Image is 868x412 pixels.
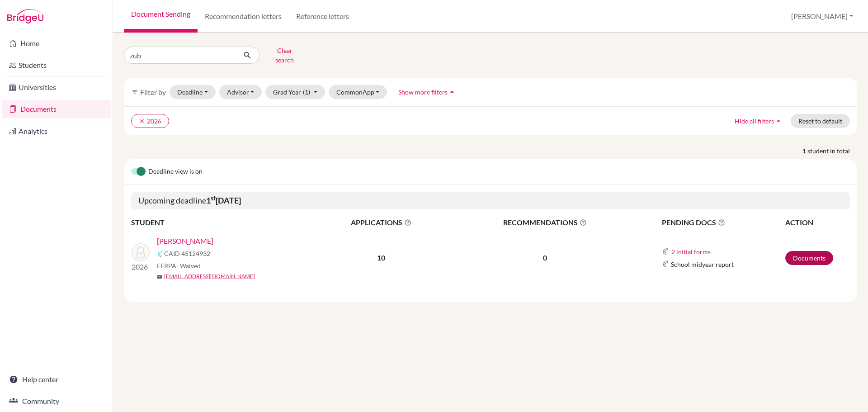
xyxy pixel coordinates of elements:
[727,114,791,128] button: Hide all filtersarrow_drop_up
[671,260,734,269] span: School midyear report
[164,249,210,258] span: CAID 45124932
[265,85,325,99] button: Grad Year(1)
[2,56,111,74] a: Students
[735,117,774,125] span: Hide all filters
[787,8,857,25] button: [PERSON_NAME]
[807,146,857,156] span: student in total
[303,88,310,96] span: (1)
[662,260,669,268] img: Common App logo
[2,122,111,140] a: Analytics
[451,217,640,228] span: RECOMMENDATIONS
[124,47,236,64] input: Find student by name...
[662,248,669,255] img: Common App logo
[802,146,807,156] strong: 1
[2,370,111,388] a: Help center
[7,9,43,24] img: Bridge-U
[157,261,201,270] span: FERPA
[140,88,166,96] span: Filter by
[157,250,164,257] img: Common App logo
[132,243,150,261] img: Zubarev, Mikhail
[157,274,162,279] span: mail
[451,252,640,263] p: 0
[206,195,241,205] b: 1 [DATE]
[2,34,111,52] a: Home
[170,85,216,99] button: Deadline
[377,253,385,262] b: 10
[131,88,138,95] i: filter_list
[671,246,711,257] button: 2 initial forms
[131,192,850,209] h5: Upcoming deadline
[329,85,387,99] button: CommonApp
[211,194,216,202] sup: st
[774,116,783,125] i: arrow_drop_up
[785,251,833,265] a: Documents
[2,392,111,410] a: Community
[2,100,111,118] a: Documents
[398,88,448,96] span: Show more filters
[131,217,312,228] th: STUDENT
[259,43,310,67] button: Clear search
[157,236,213,246] a: [PERSON_NAME]
[132,261,150,272] p: 2026
[164,272,255,280] a: [EMAIL_ADDRESS][DOMAIN_NAME]
[2,78,111,96] a: Universities
[662,217,784,228] span: PENDING DOCS
[791,114,850,128] button: Reset to default
[448,87,457,96] i: arrow_drop_up
[312,217,450,228] span: APPLICATIONS
[148,166,203,177] span: Deadline view is on
[219,85,262,99] button: Advisor
[391,85,464,99] button: Show more filtersarrow_drop_up
[131,114,169,128] button: clear2026
[139,118,145,124] i: clear
[785,217,850,228] th: ACTION
[176,262,201,270] span: - Waived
